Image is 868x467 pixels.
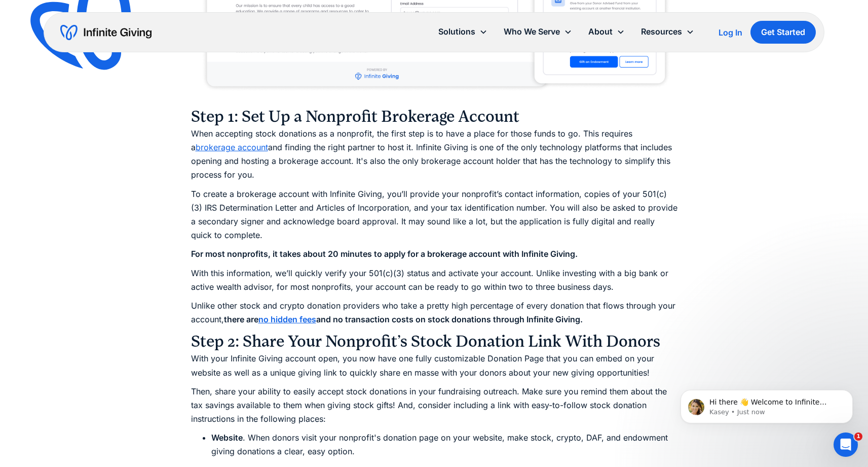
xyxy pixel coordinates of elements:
[719,28,742,37] div: Log In
[496,21,580,43] div: Who We Serve
[580,21,633,43] div: About
[588,25,613,39] div: About
[438,25,475,39] div: Solutions
[750,21,816,44] a: Get Started
[191,107,677,127] h3: Step 1: Set Up a Nonprofit Brokerage Account
[430,21,496,43] div: Solutions
[191,385,677,426] p: Then, share your ability to easily accept stock donations in your fundraising outreach. Make sure...
[60,24,152,41] a: home
[258,314,316,324] a: no hidden fees
[196,142,268,152] a: brokerage account
[191,249,578,259] strong: For most nonprofits, it takes about 20 minutes to apply for a brokerage account with Infinite Giv...
[191,299,677,326] p: Unlike other stock and crypto donation providers who take a pretty high percentage of every donat...
[191,266,677,294] p: With this information, we’ll quickly verify your 501(c)(3) status and activate your account. Unli...
[211,431,677,458] li: . When donors visit your nonprofit's donation page on your website, make stock, crypto, DAF, and ...
[665,369,868,440] iframe: Intercom notifications message
[191,331,677,352] h3: Step 2: Share Your Nonprofit’s Stock Donation Link With Donors
[504,25,560,39] div: Who We Serve
[316,314,583,324] strong: and no transaction costs on stock donations through Infinite Giving.
[211,432,243,443] strong: Website
[633,21,702,43] div: Resources
[641,25,682,39] div: Resources
[191,127,677,182] p: When accepting stock donations as a nonprofit, the first step is to have a place for those funds ...
[191,352,677,379] p: With your Infinite Giving account open, you now have one fully customizable Donation Page that yo...
[224,314,258,324] strong: there are
[191,187,677,243] p: To create a brokerage account with Infinite Giving, you’ll provide your nonprofit’s contact infor...
[834,432,858,457] iframe: Intercom live chat
[719,26,742,39] a: Log In
[854,432,862,441] span: 1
